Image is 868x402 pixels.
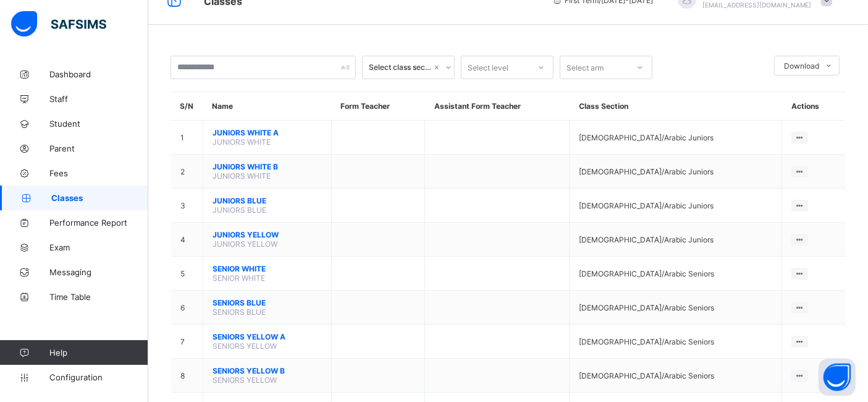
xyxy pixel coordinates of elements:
td: 3 [171,189,203,223]
span: JUNIORS BLUE [213,196,322,205]
span: JUNIORS WHITE A [213,128,322,137]
span: JUNIORS WHITE [213,171,271,181]
span: Parent [49,143,148,153]
div: Select arm [567,56,604,79]
td: 8 [171,359,203,393]
span: Help [49,348,148,357]
span: Exam [49,242,148,252]
span: JUNIORS WHITE B [213,162,322,171]
span: Configuration [49,372,148,382]
span: SENIOR WHITE [213,273,265,283]
span: SENIORS YELLOW B [213,366,322,375]
td: 5 [171,257,203,291]
span: [DEMOGRAPHIC_DATA]/Arabic Juniors [579,133,714,142]
span: [DEMOGRAPHIC_DATA]/Arabic Juniors [579,235,714,244]
span: SENIOR WHITE [213,264,322,273]
td: 1 [171,121,203,155]
th: Name [203,92,332,121]
span: Student [49,119,148,129]
td: 6 [171,291,203,325]
td: 7 [171,325,203,359]
th: Class Section [570,92,782,121]
span: [DEMOGRAPHIC_DATA]/Arabic Juniors [579,201,714,210]
span: [DEMOGRAPHIC_DATA]/Arabic Seniors [579,269,714,278]
span: JUNIORS BLUE [213,205,266,215]
span: [DEMOGRAPHIC_DATA]/Arabic Seniors [579,303,714,312]
span: Classes [51,193,148,203]
td: 2 [171,155,203,189]
button: Open asap [819,359,856,396]
span: Messaging [49,267,148,277]
span: SENIORS YELLOW [213,341,277,351]
img: safsims [11,11,106,37]
span: [DEMOGRAPHIC_DATA]/Arabic Seniors [579,337,714,346]
span: JUNIORS WHITE [213,137,271,147]
div: Select level [468,56,508,79]
span: Dashboard [49,69,148,79]
span: JUNIORS YELLOW [213,239,277,249]
th: Assistant Form Teacher [425,92,570,121]
span: Staff [49,94,148,104]
span: [EMAIL_ADDRESS][DOMAIN_NAME] [702,1,812,9]
span: SENIORS BLUE [213,307,266,317]
span: SENIORS YELLOW A [213,332,322,341]
span: JUNIORS YELLOW [213,230,322,239]
td: 4 [171,223,203,257]
span: [DEMOGRAPHIC_DATA]/Arabic Seniors [579,371,714,380]
th: Form Teacher [331,92,424,121]
span: SENIORS YELLOW [213,375,277,385]
span: SENIORS BLUE [213,298,322,307]
div: Select class section [369,63,432,72]
span: Performance Report [49,218,148,228]
th: Actions [782,92,846,121]
span: Download [784,61,819,71]
th: S/N [171,92,203,121]
span: Fees [49,168,148,178]
span: [DEMOGRAPHIC_DATA]/Arabic Juniors [579,167,714,176]
span: Time Table [49,292,148,302]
